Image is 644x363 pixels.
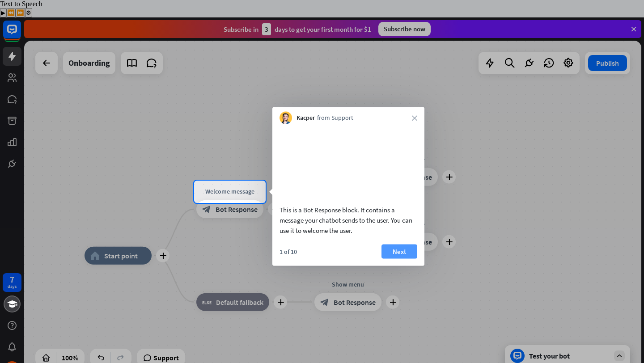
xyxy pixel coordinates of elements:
div: This is a Bot Response block. It contains a message your chatbot sends to the user. You can use i... [280,204,417,235]
span: from Support [317,114,353,122]
span: Kacper [297,114,315,122]
div: 1 of 10 [280,247,297,255]
button: Next [381,244,417,258]
div: Welcome message [190,187,270,196]
button: Open LiveChat chat widget [7,4,34,30]
i: close [412,115,417,121]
